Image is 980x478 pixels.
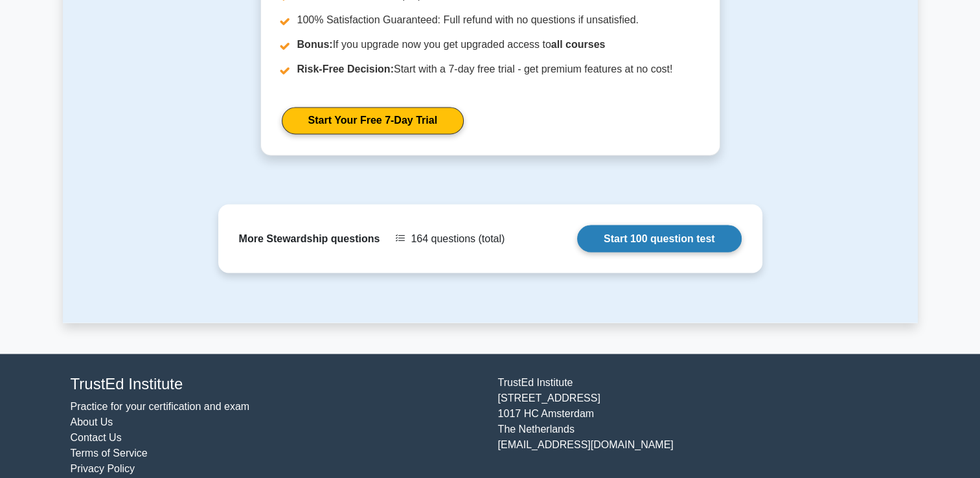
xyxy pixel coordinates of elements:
a: Terms of Service [71,447,148,458]
a: Privacy Policy [71,462,135,473]
a: About Us [71,416,113,427]
a: Start Your Free 7-Day Trial [282,107,464,134]
div: TrustEd Institute [STREET_ADDRESS] 1017 HC Amsterdam The Netherlands [EMAIL_ADDRESS][DOMAIN_NAME] [490,374,918,476]
h4: TrustEd Institute [71,374,483,393]
a: Start 100 question test [577,225,742,252]
a: Practice for your certification and exam [71,400,250,411]
a: Contact Us [71,431,122,442]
